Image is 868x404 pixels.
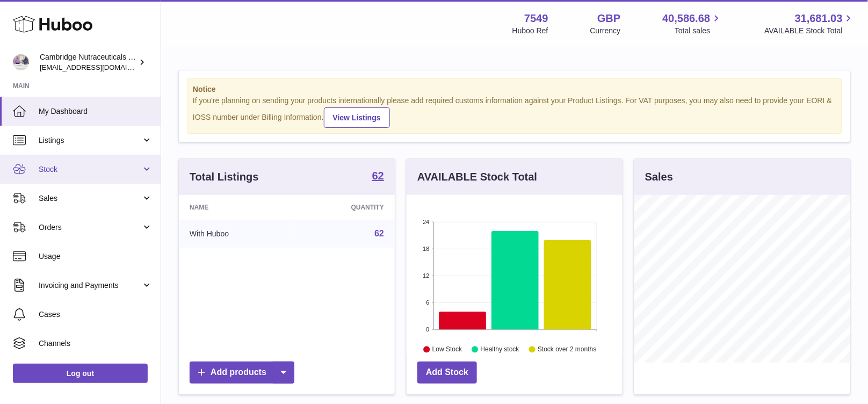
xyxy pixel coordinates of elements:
[39,338,153,349] span: Channels
[432,345,462,353] text: Low Stock
[645,170,673,184] h3: Sales
[423,246,429,252] text: 18
[597,11,620,26] strong: GBP
[417,362,477,384] a: Add Stock
[179,195,293,220] th: Name
[795,11,843,26] span: 31,681.03
[524,11,548,26] strong: 7549
[13,364,148,383] a: Log out
[372,170,384,183] a: 62
[39,309,153,320] span: Cases
[675,26,722,36] span: Total sales
[39,251,153,262] span: Usage
[426,326,429,333] text: 0
[40,63,158,71] span: [EMAIL_ADDRESS][DOMAIN_NAME]
[590,26,621,36] div: Currency
[193,96,836,128] div: If you're planning on sending your products internationally please add required customs informati...
[481,345,520,353] text: Healthy stock
[13,54,29,70] img: qvc@camnutra.com
[179,220,293,248] td: With Huboo
[39,222,141,233] span: Orders
[426,299,429,306] text: 6
[193,84,836,95] strong: Notice
[39,106,153,117] span: My Dashboard
[39,193,141,204] span: Sales
[374,229,384,238] a: 62
[324,107,390,128] a: View Listings
[417,170,537,184] h3: AVAILABLE Stock Total
[662,11,710,26] span: 40,586.68
[190,362,294,384] a: Add products
[190,170,259,184] h3: Total Listings
[423,272,429,279] text: 12
[512,26,548,36] div: Huboo Ref
[764,11,855,36] a: 31,681.03 AVAILABLE Stock Total
[538,345,596,353] text: Stock over 2 months
[39,280,141,291] span: Invoicing and Payments
[40,52,136,73] div: Cambridge Nutraceuticals Ltd
[423,219,429,225] text: 24
[293,195,395,220] th: Quantity
[662,11,722,36] a: 40,586.68 Total sales
[39,135,141,146] span: Listings
[372,170,384,181] strong: 62
[764,26,855,36] span: AVAILABLE Stock Total
[39,164,141,175] span: Stock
